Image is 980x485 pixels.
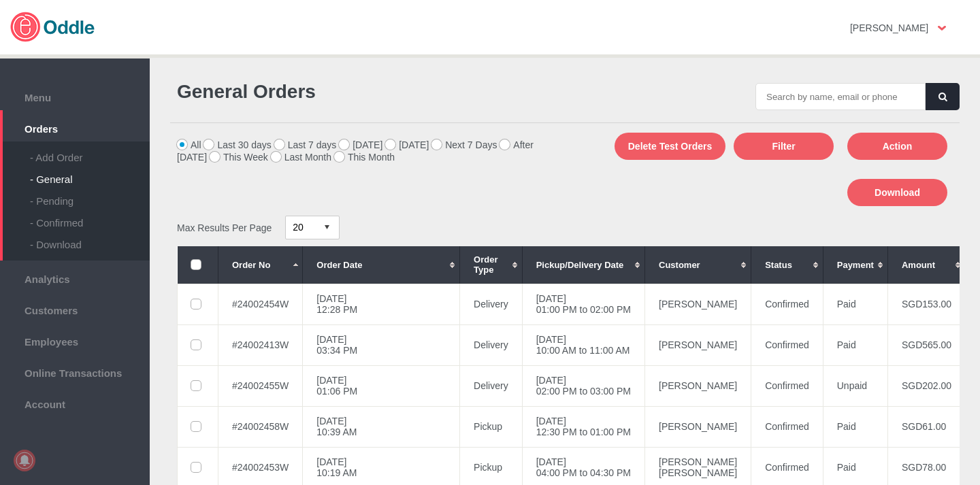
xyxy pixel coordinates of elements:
[823,406,887,447] td: Paid
[218,324,303,365] td: #24002413W
[823,246,887,284] th: Payment
[218,406,303,447] td: #24002458W
[303,365,460,406] td: [DATE] 01:06 PM
[30,141,150,163] div: - Add Order
[303,406,460,447] td: [DATE] 10:39 AM
[7,301,143,316] span: Customers
[460,406,523,447] td: Pickup
[218,365,303,406] td: #24002455W
[522,324,644,365] td: [DATE] 10:00 AM to 11:00 AM
[271,152,331,163] label: Last Month
[751,365,823,406] td: Confirmed
[938,26,946,31] img: user-option-arrow.png
[823,284,887,324] td: Paid
[522,284,644,324] td: [DATE] 01:00 PM to 02:00 PM
[522,406,644,447] td: [DATE] 12:30 PM to 01:00 PM
[7,270,143,285] span: Analytics
[887,246,965,284] th: Amount
[645,324,751,365] td: [PERSON_NAME]
[847,133,947,160] button: Action
[303,246,460,284] th: Order Date
[522,246,644,284] th: Pickup/Delivery Date
[334,152,395,163] label: This Month
[734,133,834,160] button: Filter
[645,365,751,406] td: [PERSON_NAME]
[522,365,644,406] td: [DATE] 02:00 PM to 03:00 PM
[850,22,928,33] strong: [PERSON_NAME]
[887,406,965,447] td: SGD61.00
[645,284,751,324] td: [PERSON_NAME]
[7,395,143,410] span: Account
[751,246,823,284] th: Status
[218,246,303,284] th: Order No
[847,179,947,206] button: Download
[274,139,337,150] label: Last 7 days
[303,324,460,365] td: [DATE] 03:34 PM
[751,284,823,324] td: Confirmed
[751,406,823,447] td: Confirmed
[385,139,429,150] label: [DATE]
[460,365,523,406] td: Delivery
[755,83,926,110] input: Search by name, email or phone
[203,139,271,150] label: Last 30 days
[887,365,965,406] td: SGD202.00
[177,139,534,163] label: After [DATE]
[887,324,965,365] td: SGD565.00
[30,185,150,207] div: - Pending
[751,324,823,365] td: Confirmed
[177,81,558,103] h1: General Orders
[645,246,751,284] th: Customer
[823,365,887,406] td: Unpaid
[460,284,523,324] td: Delivery
[7,333,143,348] span: Employees
[218,284,303,324] td: #24002454W
[177,139,201,150] label: All
[460,246,523,284] th: Order Type
[431,139,497,150] label: Next 7 Days
[7,364,143,379] span: Online Transactions
[887,284,965,324] td: SGD153.00
[460,324,523,365] td: Delivery
[303,284,460,324] td: [DATE] 12:28 PM
[30,163,150,185] div: - General
[177,222,272,233] span: Max Results Per Page
[7,88,143,103] span: Menu
[30,207,150,229] div: - Confirmed
[645,406,751,447] td: [PERSON_NAME]
[615,133,725,160] button: Delete Test Orders
[823,324,887,365] td: Paid
[30,229,150,250] div: - Download
[7,120,143,135] span: Orders
[210,152,268,163] label: This Week
[339,139,382,150] label: [DATE]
